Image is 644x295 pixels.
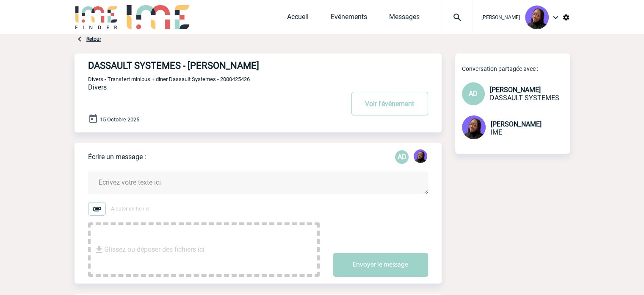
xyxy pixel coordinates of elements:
a: Accueil [287,13,309,25]
div: Tabaski THIAM [414,149,427,165]
a: Retour [86,36,101,42]
span: Glissez ou déposer des fichiers ici [104,228,205,271]
span: Ajouter un fichier [111,206,150,212]
span: DASSAULT SYSTEMES [490,94,559,102]
p: Conversation partagée avec : [462,65,570,72]
a: Messages [389,13,420,25]
span: IME [491,128,502,136]
span: [PERSON_NAME] [481,14,520,20]
img: 131349-0.png [525,6,549,29]
img: file_download.svg [94,244,104,255]
img: 131349-0.png [414,149,427,163]
img: IME-Finder [75,5,119,29]
span: AD [469,90,478,98]
div: Anne-Catherine DELECROIX [395,150,409,164]
span: Divers - Transfert minibus + diner Dassault Systemes - 2000425426 [88,76,250,82]
p: AD [395,150,409,164]
span: 15 Octobre 2025 [100,116,139,123]
a: Evénements [331,13,367,25]
span: Divers [88,83,107,91]
span: [PERSON_NAME] [490,86,541,94]
h4: DASSAULT SYSTEMES - [PERSON_NAME] [88,60,319,71]
button: Voir l'événement [351,92,428,115]
span: [PERSON_NAME] [491,120,542,128]
img: 131349-0.png [462,115,486,139]
p: Écrire un message : [88,153,146,161]
button: Envoyer le message [333,253,428,277]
